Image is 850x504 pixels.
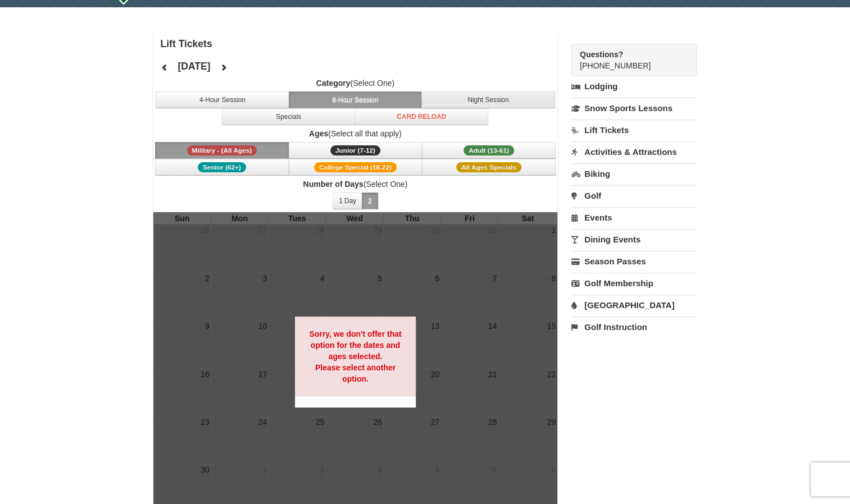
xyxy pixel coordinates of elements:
a: Dining Events [571,229,697,250]
label: (Select all that apply) [153,128,558,139]
strong: Questions? [580,50,623,59]
button: Senior (62+) [155,159,289,176]
span: College Special (18-22) [314,162,397,172]
button: 8-Hour Session [289,91,422,108]
a: Season Passes [571,251,697,272]
button: Night Session [421,91,555,108]
label: (Select One) [153,77,558,89]
a: Golf [571,185,697,206]
button: 4-Hour Session [156,91,289,108]
span: All Ages Specials [456,162,521,172]
strong: Category [316,79,351,88]
button: Adult (13-61) [422,142,556,159]
label: (Select One) [153,178,558,190]
span: Senior (62+) [198,162,246,172]
a: Events [571,207,697,228]
button: 2 [362,193,378,209]
button: College Special (18-22) [289,159,422,176]
a: [GEOGRAPHIC_DATA] [571,295,697,315]
span: Military - (All Ages) [187,145,257,155]
strong: Number of Days [303,180,363,189]
span: Junior (7-12) [330,145,380,155]
span: Adult (13-61) [463,145,514,155]
button: Specials [222,108,356,125]
h4: [DATE] [178,61,210,72]
strong: Ages [309,129,328,138]
a: Golf Instruction [571,317,697,337]
button: All Ages Specials [422,159,556,176]
a: Biking [571,163,697,184]
h4: Lift Tickets [161,38,558,49]
a: Lodging [571,76,697,97]
button: Card Reload [354,108,488,125]
button: 1 Day [333,193,362,209]
button: Military - (All Ages) [155,142,289,159]
a: Activities & Attractions [571,141,697,162]
a: Snow Sports Lessons [571,98,697,118]
a: Golf Membership [571,273,697,294]
strong: Sorry, we don't offer that option for the dates and ages selected. Please select another option. [309,329,401,383]
button: Junior (7-12) [289,142,422,159]
span: [PHONE_NUMBER] [580,49,676,70]
a: Lift Tickets [571,120,697,140]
